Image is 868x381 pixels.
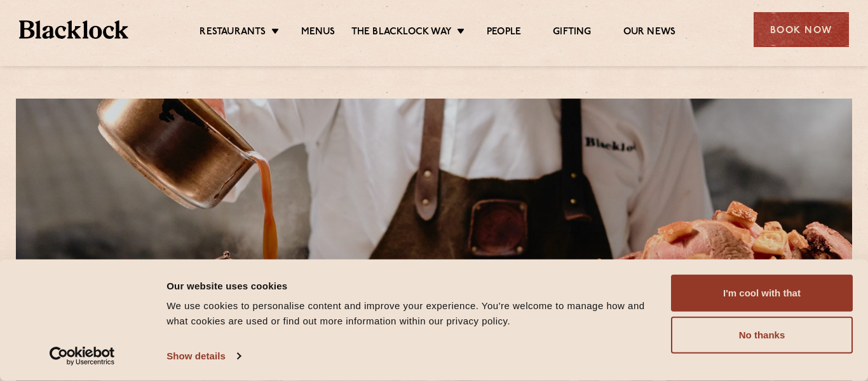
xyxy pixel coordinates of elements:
[166,298,656,329] div: We use cookies to personalise content and improve your experience. You're welcome to manage how a...
[301,26,336,40] a: Menus
[487,26,521,40] a: People
[200,26,266,40] a: Restaurants
[19,20,128,39] img: BL_Textured_Logo-footer-cropped.svg
[754,12,849,47] div: Book Now
[27,347,138,366] a: Usercentrics Cookiebot - opens in a new window
[671,275,853,312] button: I'm cool with that
[166,278,656,293] div: Our website uses cookies
[166,347,240,366] a: Show details
[671,317,853,354] button: No thanks
[553,26,591,40] a: Gifting
[623,26,676,40] a: Our News
[351,26,452,40] a: The Blacklock Way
